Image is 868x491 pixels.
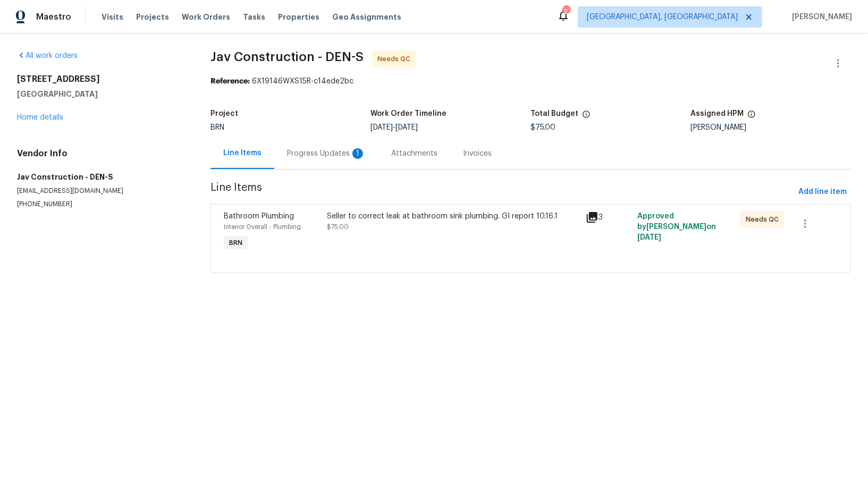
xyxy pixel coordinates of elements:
span: Bathroom Plumbing [224,213,294,220]
div: Line Items [223,148,262,158]
div: Attachments [391,148,437,159]
h5: [GEOGRAPHIC_DATA] [17,89,185,99]
div: 3 [586,211,631,224]
span: Tasks [243,13,265,21]
h5: Assigned HPM [691,110,744,117]
h5: Work Order Timeline [370,110,446,117]
h2: [STREET_ADDRESS] [17,74,185,84]
b: Reference: [210,78,250,85]
span: Needs QC [377,54,415,64]
span: The hpm assigned to this work order. [747,110,756,124]
h5: Total Budget [531,110,579,117]
span: $75.00 [531,124,556,131]
h4: Vendor Info [17,148,185,159]
span: [DATE] [395,124,418,131]
h5: Jav Construction - DEN-S [17,172,185,182]
span: Geo Assignments [332,12,401,22]
a: Home details [17,114,63,121]
div: 1 [352,148,363,159]
div: Progress Updates [287,148,366,159]
a: All work orders [17,52,78,60]
span: - [370,124,418,131]
span: [GEOGRAPHIC_DATA], [GEOGRAPHIC_DATA] [587,12,738,22]
span: The total cost of line items that have been proposed by Opendoor. This sum includes line items th... [582,110,591,124]
span: [DATE] [637,234,661,241]
button: Add line item [794,182,851,202]
p: [EMAIL_ADDRESS][DOMAIN_NAME] [17,187,185,196]
span: Interior Overall - Plumbing [224,224,301,230]
p: [PHONE_NUMBER] [17,200,185,209]
h5: Project [210,110,238,117]
div: 2 [562,6,570,17]
span: Approved by [PERSON_NAME] on [637,213,716,241]
span: Work Orders [182,12,230,22]
span: $75.00 [327,224,349,230]
span: BRN [225,238,247,248]
span: Jav Construction - DEN-S [210,50,364,63]
div: Seller to correct leak at bathroom sink plumbing. GI report 10.16.1 [327,211,579,222]
div: Invoices [463,148,492,159]
div: 6X19146WXS15R-c14ede2bc [210,76,851,87]
span: BRN [210,124,224,131]
span: [PERSON_NAME] [788,12,852,22]
span: Add line item [798,185,847,199]
span: Visits [102,12,123,22]
div: [PERSON_NAME] [691,124,851,131]
span: Line Items [210,182,794,202]
span: Maestro [36,12,71,22]
span: Properties [278,12,319,22]
span: Projects [136,12,169,22]
span: [DATE] [370,124,393,131]
span: Needs QC [746,214,783,225]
